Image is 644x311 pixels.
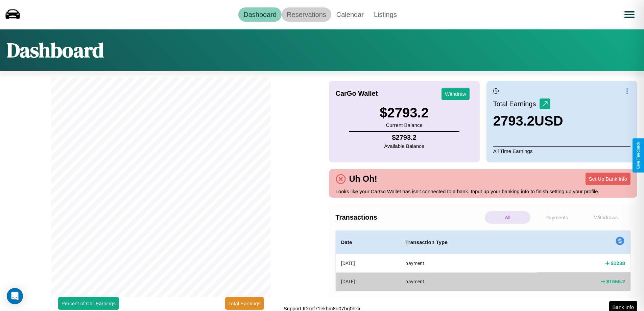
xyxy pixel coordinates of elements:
[442,88,470,100] button: Withdraw
[485,211,530,224] p: All
[58,297,119,310] button: Percent of Car Earnings
[636,142,641,169] div: Give Feedback
[380,120,429,130] p: Current Balance
[238,7,282,22] a: Dashboard
[336,272,400,290] th: [DATE]
[611,260,625,267] h4: $ 1238
[606,278,625,285] h4: $ 1555.2
[493,113,563,129] h3: 2793.2 USD
[7,288,23,304] div: Open Intercom Messenger
[336,187,631,196] p: Looks like your CarGo Wallet has isn't connected to a bank. Input up your banking info to finish ...
[282,7,331,22] a: Reservations
[586,173,630,185] button: Set Up Bank Info
[336,230,631,291] table: simple table
[225,297,264,310] button: Total Earnings
[534,211,579,224] p: Payments
[336,214,483,221] h4: Transactions
[380,105,429,120] h3: $ 2793.2
[583,211,629,224] p: Withdraws
[384,134,424,141] h4: $ 2793.2
[493,146,630,156] p: All Time Earnings
[400,272,537,290] th: payment
[400,254,537,273] th: payment
[336,254,400,273] th: [DATE]
[341,238,395,246] h4: Date
[493,98,540,110] p: Total Earnings
[620,5,639,24] button: Open menu
[405,238,531,246] h4: Transaction Type
[336,90,378,97] h4: CarGo Wallet
[331,7,369,22] a: Calendar
[346,174,381,184] h4: Uh Oh!
[384,141,424,151] p: Available Balance
[7,36,104,64] h1: Dashboard
[369,7,402,22] a: Listings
